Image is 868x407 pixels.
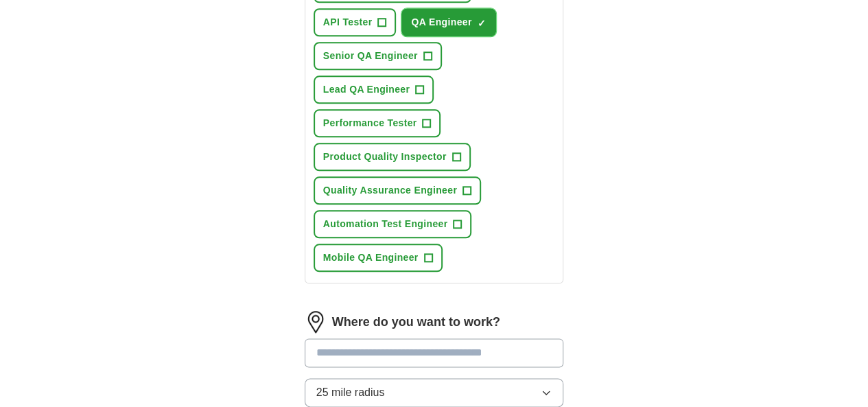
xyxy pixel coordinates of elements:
button: Product Quality Inspector [314,143,471,171]
span: API Tester [323,15,373,30]
span: Senior QA Engineer [323,49,418,63]
button: Senior QA Engineer [314,42,442,70]
span: Lead QA Engineer [323,82,410,97]
span: Mobile QA Engineer [323,251,419,265]
span: Quality Assurance Engineer [323,183,457,198]
span: Automation Test Engineer [323,217,448,231]
label: Where do you want to work? [332,313,500,332]
span: 25 mile radius [316,384,385,401]
button: Automation Test Engineer [314,210,472,238]
span: Product Quality Inspector [323,150,447,164]
button: Quality Assurance Engineer [314,176,481,205]
span: Performance Tester [323,116,417,130]
button: 25 mile radius [305,378,564,407]
button: Performance Tester [314,109,441,137]
img: location.png [305,311,327,333]
span: QA Engineer [411,15,471,30]
button: API Tester [314,8,397,36]
button: Lead QA Engineer [314,75,434,104]
button: Mobile QA Engineer [314,244,443,272]
button: QA Engineer✓ [401,8,495,36]
span: ✓ [478,18,486,29]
